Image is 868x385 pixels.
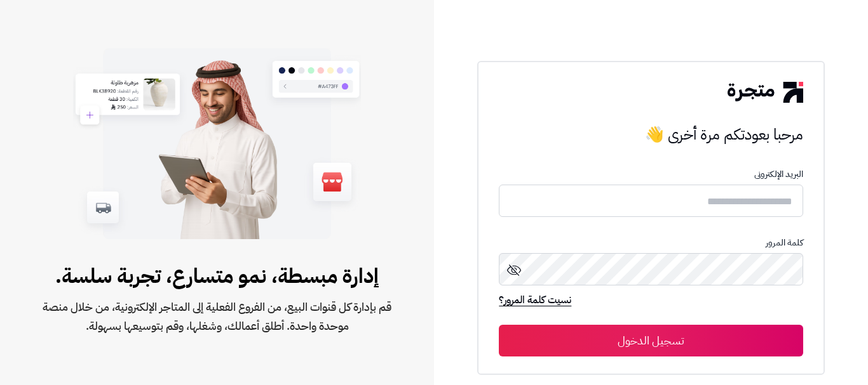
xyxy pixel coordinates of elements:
[41,261,393,291] span: إدارة مبسطة، نمو متسارع، تجربة سلسة.
[499,122,803,147] h3: مرحبا بعودتكم مرة أخرى 👋
[41,297,393,336] span: قم بإدارة كل قنوات البيع، من الفروع الفعلية إلى المتاجر الإلكترونية، من خلال منصة موحدة واحدة. أط...
[499,238,803,248] p: كلمة المرور
[499,292,571,310] a: نسيت كلمة المرور؟
[728,82,803,102] img: logo-2.png
[499,325,803,356] button: تسجيل الدخول
[499,169,803,179] p: البريد الإلكترونى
